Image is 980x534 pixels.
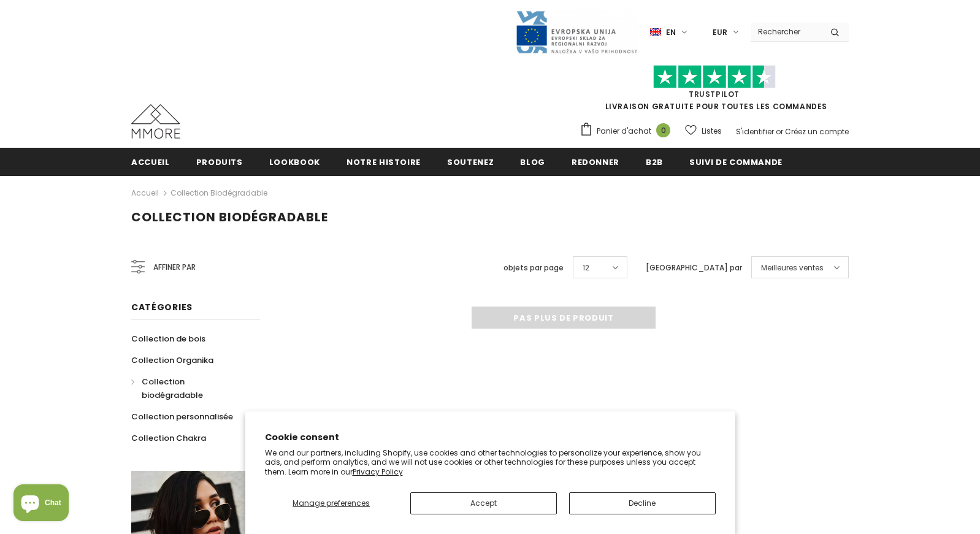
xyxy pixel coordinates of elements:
span: Affiner par [153,261,196,274]
a: TrustPilot [689,89,740,99]
a: Produits [196,148,243,175]
img: i-lang-1.png [650,27,661,37]
img: Cas MMORE [131,104,180,139]
a: Collection biodégradable [170,188,267,198]
span: Blog [520,156,545,168]
a: soutenez [447,148,494,175]
a: Créez un compte [785,126,849,137]
span: 0 [656,123,670,137]
span: Catégories [131,301,193,313]
a: Lookbook [269,148,320,175]
span: Lookbook [269,156,320,168]
a: Panier d'achat 0 [580,122,676,140]
span: Suivi de commande [689,156,783,168]
span: EUR [713,26,727,39]
span: Collection de bois [131,333,205,345]
button: Manage preferences [265,492,399,514]
label: objets par page [503,262,564,274]
a: Listes [685,120,722,142]
span: Produits [196,156,243,168]
button: Decline [569,492,716,514]
span: Collection Organika [131,354,213,366]
span: soutenez [447,156,494,168]
h2: Cookie consent [265,431,716,444]
input: Search Site [751,23,821,40]
span: Collection biodégradable [131,208,328,226]
span: Panier d'achat [597,125,651,137]
a: Suivi de commande [689,148,783,175]
button: Accept [410,492,557,514]
img: Javni Razpis [515,10,638,55]
span: LIVRAISON GRATUITE POUR TOUTES LES COMMANDES [580,71,849,112]
span: Collection biodégradable [142,376,203,401]
a: Privacy Policy [353,467,403,477]
span: Manage preferences [293,498,370,508]
span: or [776,126,783,137]
inbox-online-store-chat: Shopify online store chat [10,484,72,524]
a: Redonner [572,148,619,175]
a: Collection personnalisée [131,406,233,427]
img: Faites confiance aux étoiles pilotes [653,65,776,89]
label: [GEOGRAPHIC_DATA] par [646,262,742,274]
span: 12 [583,262,589,274]
span: Collection Chakra [131,432,206,444]
span: Notre histoire [346,156,421,168]
a: B2B [646,148,663,175]
a: Collection Chakra [131,427,206,449]
a: Collection Organika [131,349,213,371]
a: Accueil [131,186,159,200]
a: S'identifier [736,126,774,137]
a: Notre histoire [346,148,421,175]
span: Meilleures ventes [761,262,824,274]
span: Listes [702,125,722,137]
a: Collection biodégradable [131,371,247,406]
a: Collection de bois [131,328,205,349]
a: Accueil [131,148,170,175]
p: We and our partners, including Shopify, use cookies and other technologies to personalize your ex... [265,448,716,477]
a: Blog [520,148,545,175]
span: en [666,26,676,39]
span: Collection personnalisée [131,411,233,422]
span: B2B [646,156,663,168]
span: Accueil [131,156,170,168]
a: Javni Razpis [515,26,638,37]
span: Redonner [572,156,619,168]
